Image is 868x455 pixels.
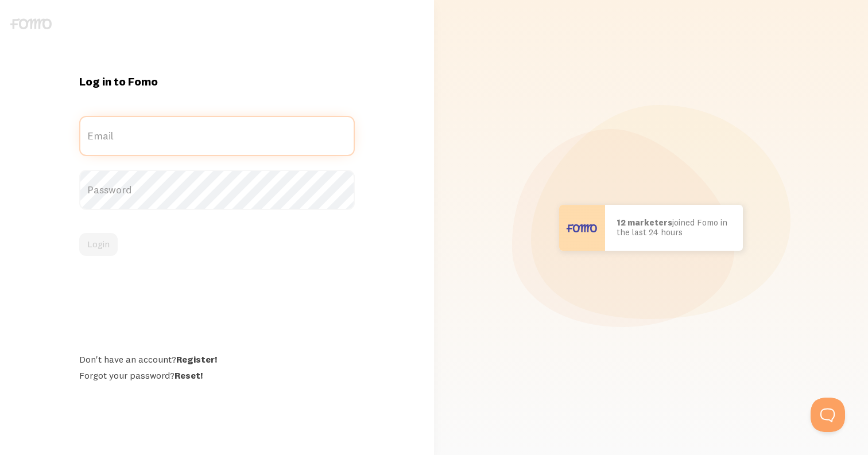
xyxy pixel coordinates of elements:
[617,217,672,228] b: 12 marketers
[79,170,355,210] label: Password
[811,398,845,432] iframe: Help Scout Beacon - Open
[79,116,355,156] label: Email
[79,353,355,365] div: Don't have an account?
[559,205,605,251] img: User avatar
[175,370,203,381] a: Reset!
[176,353,217,365] a: Register!
[79,74,355,89] h1: Log in to Fomo
[10,18,52,29] img: fomo-logo-gray-b99e0e8ada9f9040e2984d0d95b3b12da0074ffd48d1e5cb62ac37fc77b0b268.svg
[617,218,731,237] p: joined Fomo in the last 24 hours
[79,370,355,381] div: Forgot your password?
